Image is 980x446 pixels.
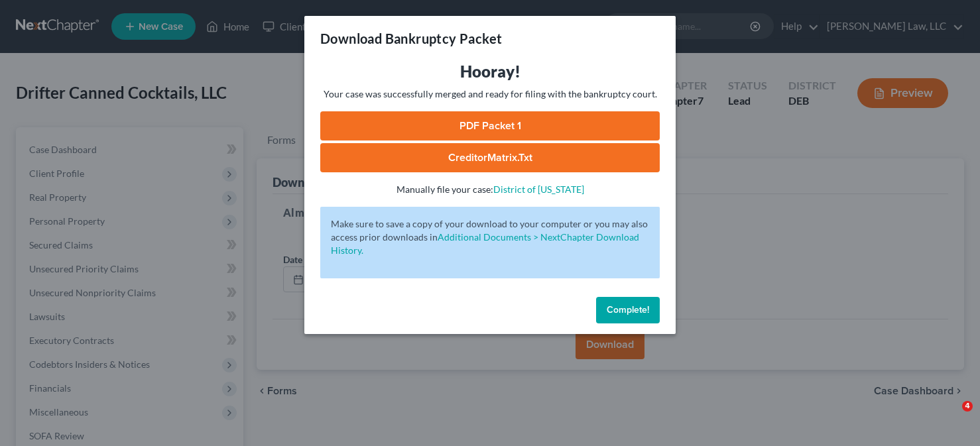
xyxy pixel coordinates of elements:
[935,401,967,433] iframe: Intercom live chat
[596,297,660,323] button: Complete!
[320,183,660,196] p: Manually file your case:
[320,111,660,140] a: PDF Packet 1
[331,231,639,256] a: Additional Documents > NextChapter Download History.
[320,61,660,82] h3: Hooray!
[493,184,584,195] a: District of [US_STATE]
[331,217,649,257] p: Make sure to save a copy of your download to your computer or you may also access prior downloads in
[320,143,660,172] a: CreditorMatrix.txt
[607,304,649,315] span: Complete!
[320,29,502,48] h3: Download Bankruptcy Packet
[962,401,973,412] span: 4
[320,87,660,101] p: Your case was successfully merged and ready for filing with the bankruptcy court.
